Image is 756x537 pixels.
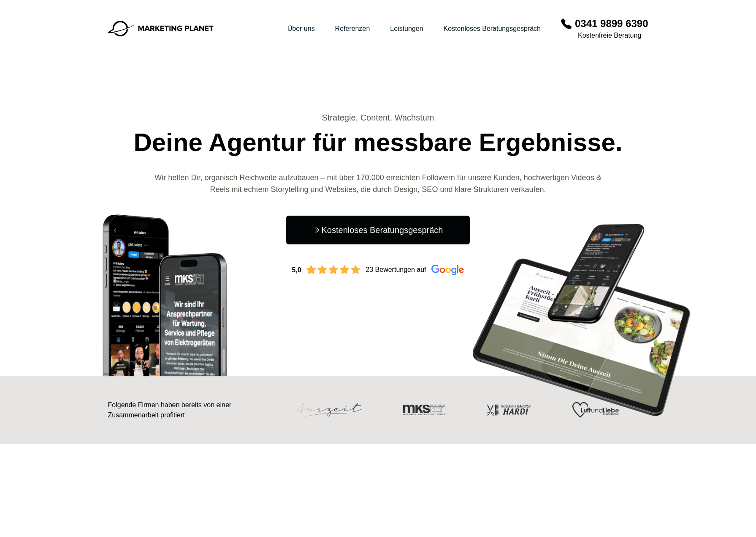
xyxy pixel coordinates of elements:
[366,265,464,275] a: 23 Bewertungen auf
[292,403,360,417] img: Auszeit Café - Frühstück und Brunch
[335,25,370,32] a: Referenzen
[366,265,426,275] span: 23 Bewertungen auf
[401,405,443,415] img: MKS GmbH
[390,25,423,32] a: Leistungen
[108,21,214,37] img: Marketing Planet - Deine Online Marketing Firma für Social Media & Webdsites
[292,265,301,275] p: 5,0
[108,400,275,420] p: Folgende Firmen haben bereits von einer Zusammenarbeit profitiert
[287,25,315,32] a: Über uns
[454,208,707,444] img: Marketing Planet Ipad und Iphone mit Websites
[108,112,648,162] h1: Deine Agentur für messbare Ergebnisse.
[108,112,648,123] span: Strategie. Content. Wachstum
[444,25,541,32] a: Kostenloses Beratungsgespräch
[578,30,648,41] small: Kostenfreie Beratung
[575,17,648,30] a: 0341 9899 6390
[89,208,237,376] img: Marketing Planet Iphones mit Website und Social Media Kunden
[153,172,603,195] p: Wir helfen Dir, organisch Reichweite aufzubauen – mit über 170.000 erreichten Followern für unser...
[286,216,470,244] a: Kostenloses Beratungsgespräch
